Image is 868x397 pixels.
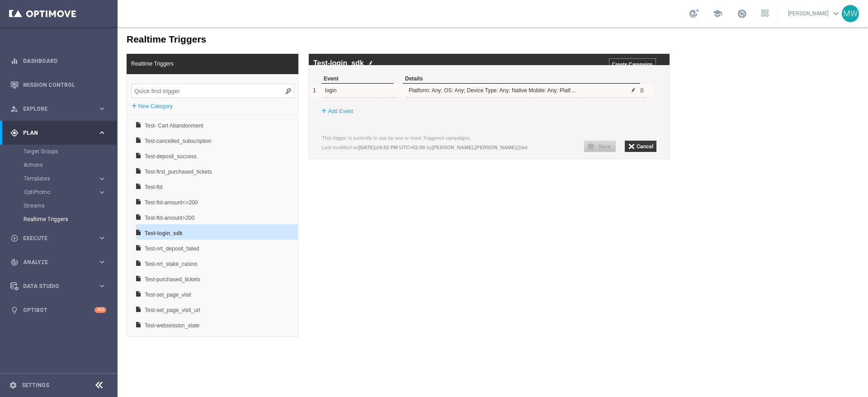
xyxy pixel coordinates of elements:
[27,152,124,168] span: Test-ftd
[98,128,106,137] i: keyboard_arrow_right
[27,137,124,152] span: Test-first_purchased_tickets
[27,240,124,246] div: Test-nrt_stake_casino
[10,307,107,314] button: lightbulb Optibot +10
[10,105,107,113] div: person_search Explore keyboard_arrow_right
[24,202,94,209] a: Streams
[10,129,98,137] div: Plan
[10,129,107,137] button: gps_fixed Plan keyboard_arrow_right
[27,198,124,214] span: Test-login_sdk
[24,216,94,223] a: Realtime Triggers
[10,259,107,266] button: track_changes Analyze keyboard_arrow_right
[27,101,124,108] div: Test- Cart Abandonment
[491,31,538,43] input: Create Campaign
[10,81,107,89] button: Mission Control
[23,49,106,73] a: Dashboard
[204,47,276,57] div: Event
[27,106,124,122] span: Test-cancelled_subscription
[27,91,124,106] span: Test- Cart Abandonment
[24,176,98,181] div: Templates
[27,178,124,184] div: Test-ftd-amount<=200
[23,130,98,136] span: Plan
[98,234,106,242] i: keyboard_arrow_right
[27,291,124,306] span: Test-websession_state
[27,214,124,229] span: Test-nrt_deposit_failed
[712,9,722,19] span: school
[10,282,98,290] div: Data Studio
[192,57,198,70] div: 1
[10,57,107,65] button: equalizer Dashboard
[23,106,98,112] span: Explore
[10,49,106,73] div: Dashboard
[10,234,98,242] div: Execute
[24,176,89,181] span: Templates
[98,258,106,266] i: keyboard_arrow_right
[10,306,19,314] i: lightbulb
[24,172,117,185] div: Templates
[10,283,107,290] button: Data Studio keyboard_arrow_right
[98,104,106,113] i: keyboard_arrow_right
[27,132,124,138] div: Test-deposit_success
[10,73,106,97] div: Mission Control
[24,175,107,182] button: Templates keyboard_arrow_right
[24,199,117,213] div: Streams
[787,7,842,20] a: [PERSON_NAME]keyboard_arrow_down
[14,74,19,83] label: +
[24,213,117,226] div: Realtime Triggers
[14,57,177,71] input: Quick find trigger
[23,73,106,97] a: Mission Control
[24,161,94,169] a: Actions
[22,383,49,388] a: Settings
[10,258,98,266] div: Analyze
[251,33,255,39] img: edit_white.png
[208,57,280,70] div: login
[10,298,106,322] div: Optibot
[27,224,124,231] div: Test-nrt_deposit_failed
[27,122,124,137] span: Test-deposit_success
[10,258,19,266] i: track_changes
[24,158,117,172] div: Actions
[24,145,117,158] div: Target Groups
[289,57,461,70] div: Platform: Any; OS: Any; Device Type: Any; Native Mobile: Any; Platform: Any; Login Timestamp: Any...
[10,234,19,242] i: play_circle_outline
[98,282,106,290] i: keyboard_arrow_right
[27,183,124,198] span: Test-ftd-amount>200
[27,260,124,275] span: Test-set_page_visit
[9,381,17,389] i: settings
[513,60,519,66] span: Edit
[10,105,19,113] i: person_search
[98,175,106,183] i: keyboard_arrow_right
[27,255,124,261] div: Test-purchased_tickets
[24,189,98,195] div: OptiPromo
[94,307,106,313] div: +10
[21,75,55,84] label: New Category
[10,235,107,242] button: play_circle_outline Execute keyboard_arrow_right
[196,32,246,40] label: Test-login_sdk
[24,148,94,155] a: Target Groups
[204,108,354,113] label: This trigger is currently in use by one or more Triggered campaigns.
[521,60,527,66] span: Delete
[24,189,107,196] button: OptiPromo keyboard_arrow_right
[27,275,124,291] span: Test-set_page_visit_url
[23,298,94,322] a: Optibot
[98,188,106,197] i: keyboard_arrow_right
[23,284,98,289] span: Data Studio
[10,105,98,113] div: Explore
[27,117,124,123] div: Test-cancelled_subscription
[10,57,19,65] i: equalizer
[24,185,117,199] div: OptiPromo
[314,118,410,123] b: [PERSON_NAME].[PERSON_NAME]@lot
[23,260,98,265] span: Analyze
[27,168,124,183] span: Test-ftd-amount<=200
[842,5,859,22] div: MW
[204,118,410,123] lable: Last modified on at by
[261,118,307,123] b: 4:02 PM UTC+02:00
[204,79,209,88] label: +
